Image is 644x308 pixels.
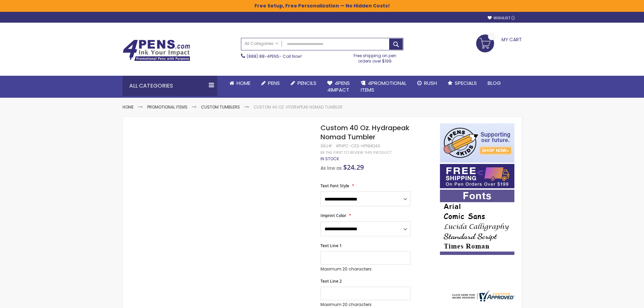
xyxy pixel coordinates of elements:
a: Blog [482,76,506,91]
span: Rush [424,79,437,87]
div: Availability [320,156,339,162]
span: Pencils [297,79,316,87]
span: Custom 40 Oz. Hydrapeak Nomad Tumbler [320,123,409,142]
a: Home [123,104,134,110]
a: Pens [256,76,285,91]
a: 4Pens4impact [322,76,355,98]
div: 4PHPC-CES-HPNMD40 [336,143,380,149]
span: As low as [320,165,342,171]
span: Blog [488,79,501,87]
strong: SKU [320,143,333,149]
span: Imprint Color [320,213,346,218]
a: All Categories [241,38,282,49]
div: All Categories [123,76,217,96]
img: Free shipping on orders over $199 [440,164,514,188]
img: 4Pens Custom Pens and Promotional Products [123,40,190,61]
span: 4PROMOTIONAL ITEMS [361,79,406,93]
span: Text Line 2 [320,278,342,284]
span: 4Pens 4impact [327,79,350,93]
a: Custom Tumblers [201,104,240,110]
a: Specials [442,76,482,91]
span: Specials [455,79,477,87]
a: (888) 88-4PENS [247,53,279,59]
span: Text Line 1 [320,243,342,248]
img: 4pens.com widget logo [450,290,515,302]
img: 4pens 4 kids [440,123,514,163]
a: Rush [412,76,442,91]
a: Pencils [285,76,322,91]
span: In stock [320,156,339,162]
span: All Categories [245,41,279,46]
div: Free shipping on pen orders over $199 [347,50,403,64]
a: Be the first to review this product [320,150,392,155]
span: Text Font Style [320,183,349,189]
a: Promotional Items [147,104,187,110]
img: font-personalization-examples [440,190,514,255]
a: 4PROMOTIONALITEMS [355,76,412,98]
span: Pens [268,79,280,87]
p: Maximum 20 characters [320,266,410,272]
a: 4pens.com certificate URL [450,297,515,303]
span: $24.29 [343,163,364,172]
span: Home [237,79,250,87]
span: - Call Now! [247,53,302,59]
li: Custom 40 Oz. Hydrapeak Nomad Tumbler [253,104,342,110]
a: Home [224,76,256,91]
a: Wishlist [488,16,515,21]
p: Maximum 20 characters [320,302,410,307]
